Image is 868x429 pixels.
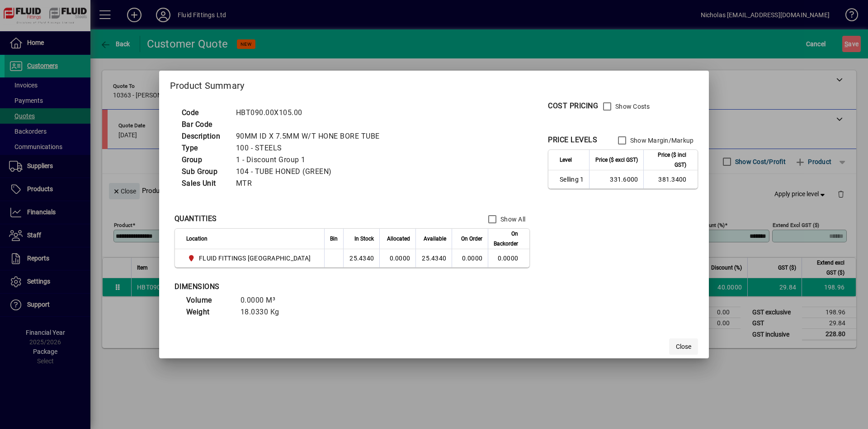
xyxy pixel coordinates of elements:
[231,154,391,166] td: 1 - Discount Group 1
[548,135,597,145] div: PRICE LEVELS
[231,166,391,178] td: 104 - TUBE HONED (GREEN)
[628,136,694,145] label: Show Margin/Markup
[182,294,236,306] td: Volume
[415,249,452,267] td: 25.4340
[494,229,518,249] span: On Backorder
[462,255,483,262] span: 0.0000
[595,155,638,165] span: Price ($ excl GST)
[343,249,379,267] td: 25.4340
[560,155,572,165] span: Level
[330,234,338,244] span: Bin
[177,154,231,166] td: Group
[387,234,410,244] span: Allocated
[499,215,525,224] label: Show All
[175,281,401,292] div: DIMENSIONS
[643,170,698,188] td: 381.3400
[236,306,290,318] td: 18.0330 Kg
[649,150,686,170] span: Price ($ incl GST)
[231,107,391,119] td: HBT090.00X105.00
[379,249,415,267] td: 0.0000
[676,342,691,352] span: Close
[177,166,231,178] td: Sub Group
[231,142,391,154] td: 100 - STEELS
[424,234,446,244] span: Available
[548,101,598,111] div: COST PRICING
[177,130,231,142] td: Description
[182,306,236,318] td: Weight
[488,249,529,267] td: 0.0000
[354,234,374,244] span: In Stock
[159,71,709,97] h2: Product Summary
[186,253,315,264] span: FLUID FITTINGS CHRISTCHURCH
[186,234,208,244] span: Location
[613,102,650,111] label: Show Costs
[560,175,584,184] span: Selling 1
[231,178,391,189] td: MTR
[236,294,290,306] td: 0.0000 M³
[177,107,231,119] td: Code
[175,213,217,224] div: QUANTITIES
[669,338,698,355] button: Close
[589,170,643,188] td: 331.6000
[177,178,231,189] td: Sales Unit
[231,130,391,142] td: 90MM ID X 7.5MM W/T HONE BORE TUBE
[199,254,311,263] span: FLUID FITTINGS [GEOGRAPHIC_DATA]
[461,234,482,244] span: On Order
[177,119,231,130] td: Bar Code
[177,142,231,154] td: Type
